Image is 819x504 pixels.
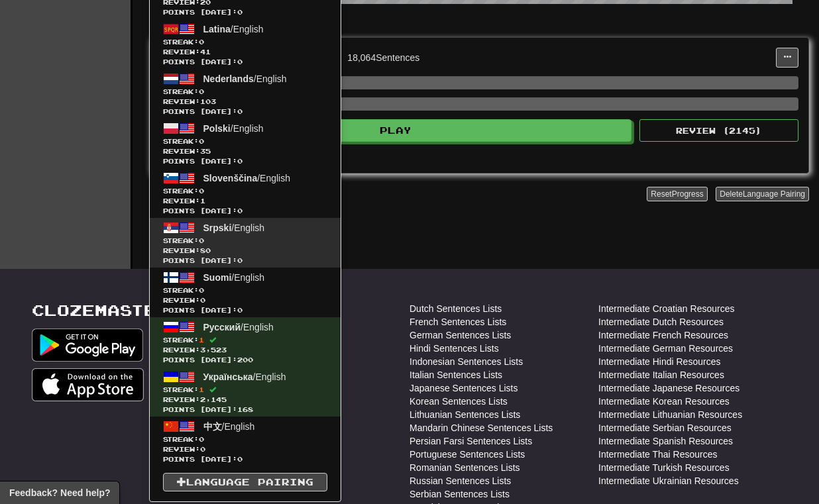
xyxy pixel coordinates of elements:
[409,355,523,368] a: Indonesian Sentences Lists
[163,355,327,365] span: Points [DATE]: 200
[598,421,732,434] a: Intermediate Serbian Resources
[409,461,520,474] a: Romanian Sentences Lists
[598,342,733,355] a: Intermediate German Resources
[163,444,327,454] span: Review: 0
[598,434,733,448] a: Intermediate Spanish Resources
[163,454,327,464] span: Points [DATE]: 0
[199,187,204,195] span: 0
[163,196,327,206] span: Review: 1
[199,336,204,344] span: 1
[409,315,506,328] a: French Sentences Lists
[163,146,327,156] span: Review: 35
[163,107,327,117] span: Points [DATE]: 0
[203,223,232,233] span: Srpski
[163,156,327,166] span: Points [DATE]: 0
[9,486,110,499] span: Open feedback widget
[199,286,204,294] span: 0
[203,123,264,134] span: / English
[203,372,286,382] span: / English
[598,474,739,487] a: Intermediate Ukrainian Resources
[160,119,631,142] button: Play
[409,408,520,421] a: Lithuanian Sentences Lists
[409,421,553,434] a: Mandarin Chinese Sentences Lists
[203,223,265,233] span: / English
[163,47,327,57] span: Review: 41
[598,448,718,461] a: Intermediate Thai Resources
[203,173,258,183] span: Slovenščina
[203,272,232,283] span: Suomi
[150,317,341,367] a: Русский/EnglishStreak:1 Review:3,523Points [DATE]:200
[163,395,327,405] span: Review: 2,145
[150,19,341,69] a: Latina/EnglishStreak:0 Review:41Points [DATE]:0
[409,328,511,342] a: German Sentences Lists
[199,236,204,244] span: 0
[32,328,143,362] img: Get it on Google Play
[409,474,511,487] a: Russian Sentences Lists
[598,302,734,315] a: Intermediate Croatian Resources
[409,368,502,381] a: Italian Sentences Lists
[163,256,327,266] span: Points [DATE]: 0
[163,206,327,216] span: Points [DATE]: 0
[409,381,518,395] a: Japanese Sentences Lists
[32,302,169,319] a: Clozemaster
[409,342,499,355] a: Hindi Sentences Lists
[150,417,341,466] a: 中文/EnglishStreak:0 Review:0Points [DATE]:0
[163,385,327,395] span: Streak:
[163,246,327,256] span: Review: 80
[203,74,287,84] span: / English
[203,24,231,34] span: Latina
[598,368,724,381] a: Intermediate Italian Resources
[199,38,204,46] span: 0
[163,136,327,146] span: Streak:
[203,173,291,183] span: / English
[163,285,327,295] span: Streak:
[409,448,525,461] a: Portuguese Sentences Lists
[203,421,222,432] span: 中文
[163,434,327,444] span: Streak:
[203,322,241,332] span: Русский
[163,37,327,47] span: Streak:
[598,461,730,474] a: Intermediate Turkish Resources
[150,367,341,417] a: Українська/EnglishStreak:1 Review:2,145Points [DATE]:168
[598,355,720,368] a: Intermediate Hindi Resources
[598,328,728,342] a: Intermediate French Resources
[639,119,798,142] button: Review (2145)
[598,315,724,328] a: Intermediate Dutch Resources
[163,295,327,305] span: Review: 0
[598,381,739,395] a: Intermediate Japanese Resources
[203,372,253,382] span: Українська
[203,24,264,34] span: / English
[163,97,327,107] span: Review: 103
[647,187,707,201] button: ResetProgress
[163,7,327,17] span: Points [DATE]: 0
[199,137,204,145] span: 0
[598,408,742,421] a: Intermediate Lithuanian Resources
[163,186,327,196] span: Streak:
[598,395,730,408] a: Intermediate Korean Resources
[149,17,809,30] p: In Progress
[203,322,274,332] span: / English
[150,268,341,317] a: Suomi/EnglishStreak:0 Review:0Points [DATE]:0
[199,385,204,393] span: 1
[163,305,327,315] span: Points [DATE]: 0
[163,405,327,415] span: Points [DATE]: 168
[163,345,327,355] span: Review: 3,523
[672,189,704,199] span: Progress
[150,218,341,268] a: Srpski/EnglishStreak:0 Review:80Points [DATE]:0
[163,87,327,97] span: Streak:
[409,487,510,501] a: Serbian Sentences Lists
[409,395,508,408] a: Korean Sentences Lists
[203,74,254,84] span: Nederlands
[203,421,255,432] span: / English
[163,473,327,491] a: Language Pairing
[150,69,341,119] a: Nederlands/EnglishStreak:0 Review:103Points [DATE]:0
[347,51,419,64] div: 18,064 Sentences
[150,119,341,168] a: Polski/EnglishStreak:0 Review:35Points [DATE]:0
[203,272,265,283] span: / English
[716,187,809,201] button: DeleteLanguage Pairing
[409,302,502,315] a: Dutch Sentences Lists
[163,236,327,246] span: Streak:
[199,435,204,443] span: 0
[203,123,231,134] span: Polski
[743,189,805,199] span: Language Pairing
